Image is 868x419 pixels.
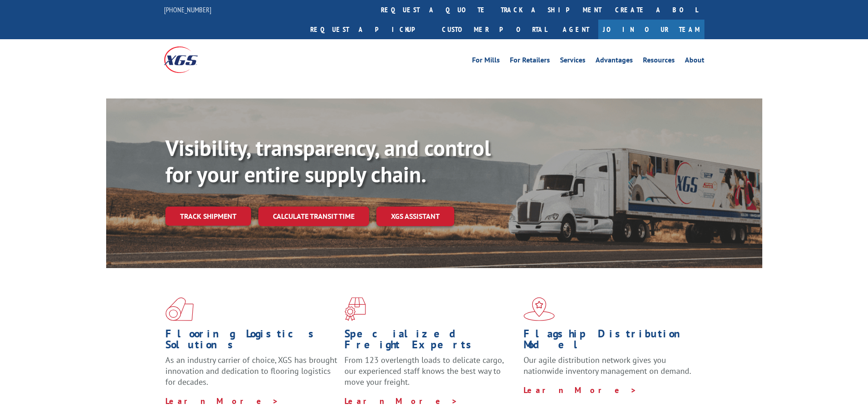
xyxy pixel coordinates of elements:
[524,385,637,395] a: Learn More >
[344,396,458,406] a: Learn More >
[472,57,500,67] a: For Mills
[596,57,633,67] a: Advantages
[685,57,704,67] a: About
[554,20,598,39] a: Agent
[344,355,517,395] p: From 123 overlength loads to delicate cargo, our experienced staff knows the best way to move you...
[524,297,555,321] img: xgs-icon-flagship-distribution-model-red
[164,5,211,14] a: [PHONE_NUMBER]
[560,57,586,67] a: Services
[524,355,691,376] span: Our agile distribution network gives you nationwide inventory management on demand.
[344,297,366,321] img: xgs-icon-focused-on-flooring-red
[165,355,337,387] span: As an industry carrier of choice, XGS has brought innovation and dedication to flooring logistics...
[344,328,517,355] h1: Specialized Freight Experts
[165,297,194,321] img: xgs-icon-total-supply-chain-intelligence-red
[165,396,279,406] a: Learn More >
[643,57,675,67] a: Resources
[435,20,554,39] a: Customer Portal
[165,328,338,355] h1: Flooring Logistics Solutions
[524,328,696,355] h1: Flagship Distribution Model
[303,20,435,39] a: Request a pickup
[376,207,454,226] a: XGS ASSISTANT
[258,207,369,226] a: Calculate transit time
[510,57,550,67] a: For Retailers
[165,134,491,188] b: Visibility, transparency, and control for your entire supply chain.
[165,207,251,226] a: Track shipment
[598,20,704,39] a: Join Our Team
